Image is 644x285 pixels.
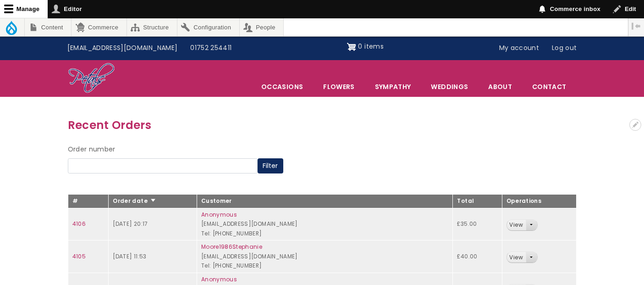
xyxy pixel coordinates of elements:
[113,252,146,260] time: [DATE] 11:53
[479,77,522,96] a: About
[201,275,237,283] a: Anonymous
[523,77,576,96] a: Contact
[421,77,478,96] span: Weddings
[314,77,364,96] a: Flowers
[252,77,313,96] span: Occasions
[240,18,284,36] a: People
[68,195,109,208] th: #
[347,39,356,54] img: Shopping cart
[545,39,583,57] a: Log out
[453,208,502,240] td: £35.00
[113,220,148,228] time: [DATE] 20:17
[197,195,453,208] th: Customer
[127,18,177,36] a: Structure
[72,220,86,228] a: 4106
[197,208,453,240] td: [EMAIL_ADDRESS][DOMAIN_NAME] Tel: [PHONE_NUMBER]
[365,77,421,96] a: Sympathy
[113,197,156,205] a: Order date
[68,144,116,155] label: Order number
[507,220,526,230] a: View
[358,42,383,51] span: 0 items
[493,39,546,57] a: My account
[201,243,262,251] a: Moore1986Stephanie
[201,211,237,218] a: Anonymous
[507,252,526,263] a: View
[177,18,239,36] a: Configuration
[453,195,502,208] th: Total
[68,116,577,134] h3: Recent Orders
[258,158,283,174] button: Filter
[629,119,641,131] button: Open configuration options
[347,39,384,54] a: Shopping cart 0 items
[184,39,238,57] a: 01752 254411
[61,39,184,57] a: [EMAIL_ADDRESS][DOMAIN_NAME]
[72,252,86,260] a: 4105
[25,18,71,36] a: Content
[197,240,453,273] td: [EMAIL_ADDRESS][DOMAIN_NAME] Tel: [PHONE_NUMBER]
[68,62,115,95] img: Home
[453,240,502,273] td: £40.00
[72,18,126,36] a: Commerce
[502,195,576,208] th: Operations
[628,18,644,34] button: Vertical orientation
